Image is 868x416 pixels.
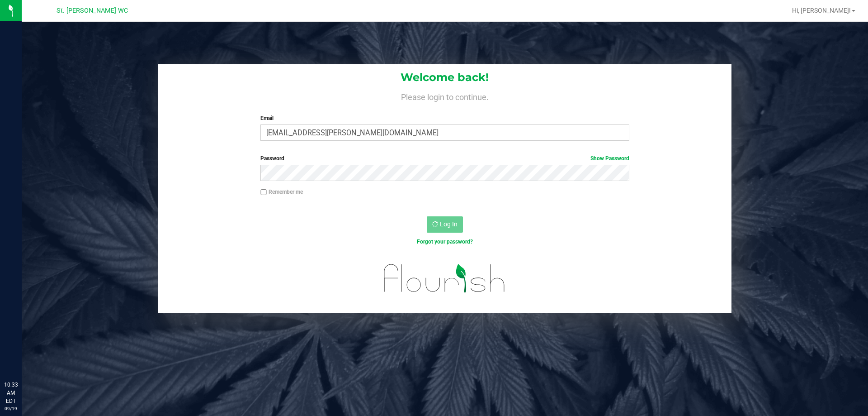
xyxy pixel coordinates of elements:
[4,405,18,412] p: 09/19
[417,239,473,245] a: Forgot your password?
[57,7,128,14] span: St. [PERSON_NAME] WC
[590,155,629,162] a: Show Password
[440,220,458,228] span: Log In
[158,91,731,101] h4: Please login to continue.
[792,7,851,14] span: Hi, [PERSON_NAME]!
[158,72,731,83] h1: Welcome back!
[260,189,267,196] input: Remember me
[260,155,284,162] span: Password
[427,216,463,233] button: Log In
[4,381,18,405] p: 10:33 AM EDT
[373,255,516,301] img: flourish_logo.svg
[260,188,303,196] label: Remember me
[260,114,629,122] label: Email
